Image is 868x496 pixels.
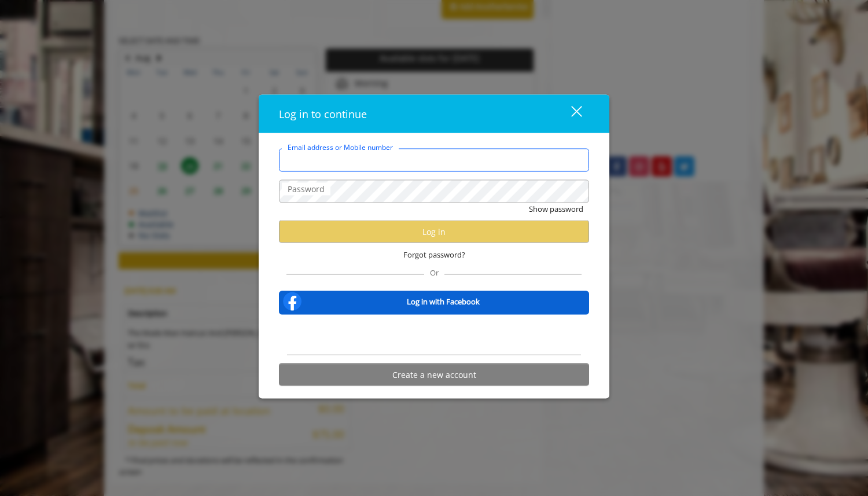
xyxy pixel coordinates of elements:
img: facebook-logo [281,290,304,313]
button: Log in [279,221,589,243]
label: Password [282,182,330,195]
span: Forgot password? [403,249,465,261]
span: Or [424,267,444,278]
label: Email address or Mobile number [282,141,399,152]
button: close dialog [550,102,589,126]
b: Log in with Facebook [407,295,480,307]
button: Show password [529,203,583,215]
div: close dialog [558,105,581,122]
span: Log in to continue [279,106,367,120]
input: Email address or Mobile number [279,148,589,171]
button: Create a new account [279,363,589,386]
iframe: Sign in with Google Button [355,322,514,348]
input: Password [279,179,589,203]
